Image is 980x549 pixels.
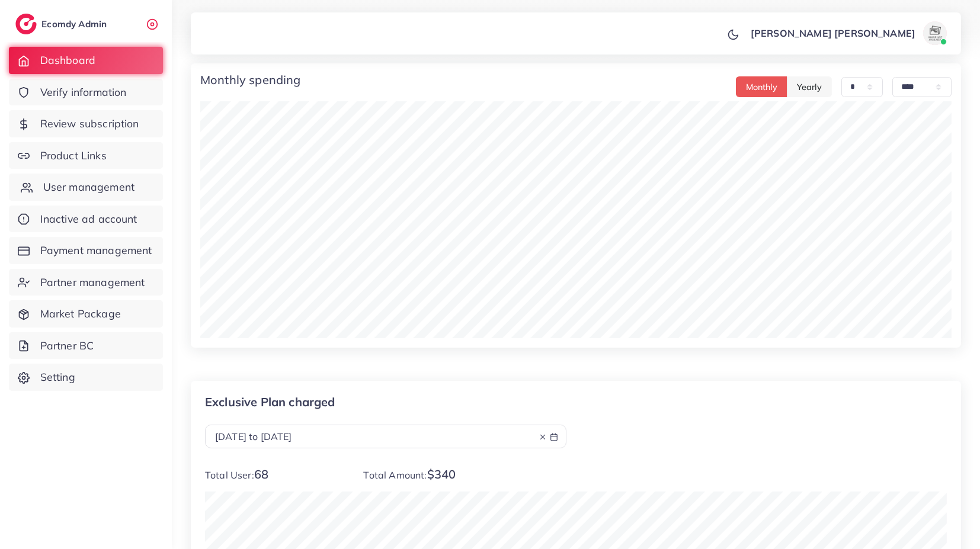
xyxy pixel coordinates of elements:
[923,21,947,45] img: avatar
[40,338,94,354] span: Partner BC
[43,179,134,195] span: User management
[40,306,121,322] span: Market Package
[40,243,152,258] span: Payment management
[9,110,163,137] a: Review subscription
[9,174,163,201] a: User management
[40,275,145,290] span: Partner management
[364,467,567,482] p: Total Amount:
[9,332,163,359] a: Partner BC
[9,269,163,296] a: Partner management
[787,76,832,97] button: Yearly
[9,47,163,74] a: Dashboard
[254,467,268,481] span: 68
[205,395,566,409] p: Exclusive Plan charged
[40,148,107,163] span: Product Links
[40,53,95,68] span: Dashboard
[736,76,787,97] button: Monthly
[9,206,163,233] a: Inactive ad account
[40,116,139,131] span: Review subscription
[9,300,163,328] a: Market Package
[9,364,163,391] a: Setting
[205,467,345,482] p: Total User:
[751,26,915,40] p: [PERSON_NAME] [PERSON_NAME]
[9,142,163,169] a: Product Links
[15,14,110,34] a: logoEcomdy Admin
[200,73,301,87] h4: Monthly spending
[9,79,163,106] a: Verify information
[15,14,37,34] img: logo
[744,21,952,45] a: [PERSON_NAME] [PERSON_NAME]avatar
[40,211,137,227] span: Inactive ad account
[41,18,110,30] h2: Ecomdy Admin
[427,467,456,481] span: $340
[9,237,163,264] a: Payment management
[40,85,127,100] span: Verify information
[215,431,292,442] span: [DATE] to [DATE]
[40,370,75,385] span: Setting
